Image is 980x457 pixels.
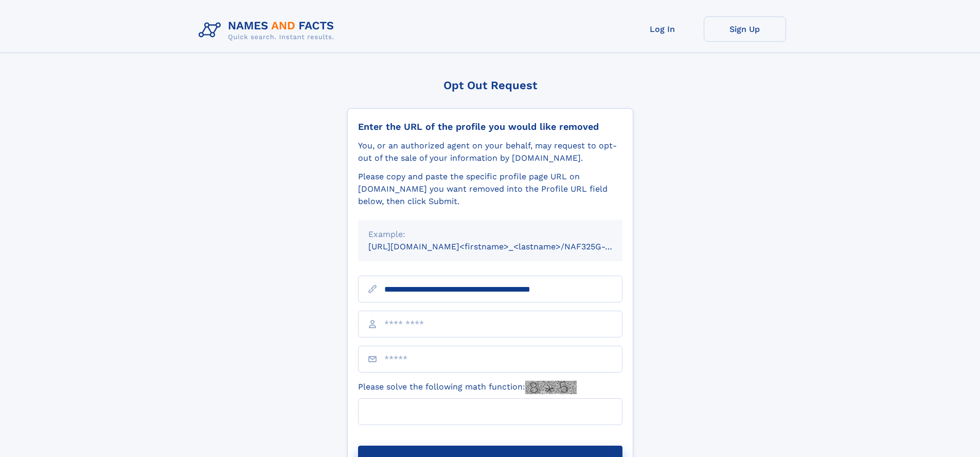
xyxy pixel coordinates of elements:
div: Example: [368,228,612,241]
div: Opt Out Request [347,79,633,92]
div: Enter the URL of the profile you would like removed [358,121,622,132]
div: Please copy and paste the specific profile page URL on [DOMAIN_NAME] you want removed into the Pr... [358,171,622,208]
a: Log In [621,16,704,42]
label: Please solve the following math function: [358,381,577,394]
a: Sign Up [704,16,786,42]
div: You, or an authorized agent on your behalf, may request to opt-out of the sale of your informatio... [358,140,622,164]
img: Logo Names and Facts [194,16,343,44]
small: [URL][DOMAIN_NAME]<firstname>_<lastname>/NAF325G-xxxxxxxx [368,242,642,251]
